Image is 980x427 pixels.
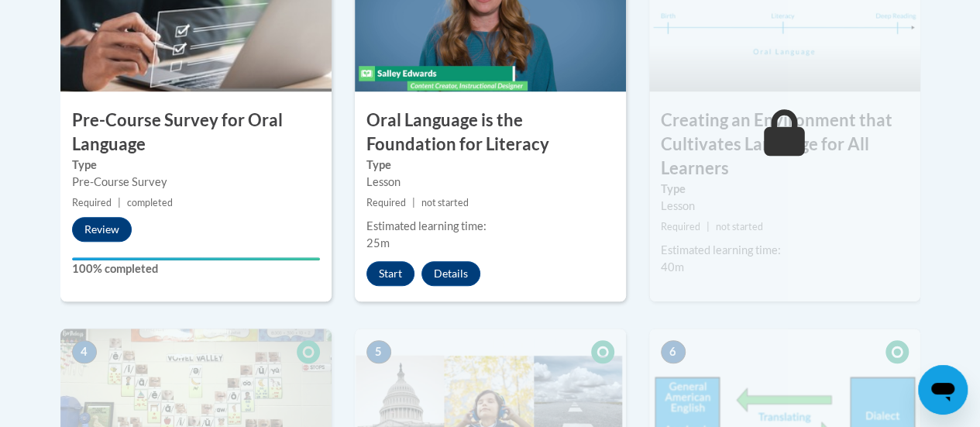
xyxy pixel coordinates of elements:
span: | [412,197,415,208]
div: Pre-Course Survey [72,174,320,191]
div: Estimated learning time: [661,242,909,259]
span: 25m [366,236,390,250]
span: 6 [661,340,686,363]
iframe: Button to launch messaging window [918,365,968,415]
div: Lesson [366,174,614,191]
span: | [118,197,121,208]
div: Estimated learning time: [366,218,614,235]
h3: Oral Language is the Foundation for Literacy [355,108,626,157]
span: completed [127,197,173,208]
label: Type [661,181,909,198]
span: Required [72,197,112,208]
div: Your progress [72,257,320,260]
span: 4 [72,340,97,363]
label: 100% completed [72,260,320,277]
span: Required [661,221,700,232]
span: Required [366,197,406,208]
div: Lesson [661,198,909,215]
span: 5 [366,340,391,363]
button: Details [421,261,480,286]
button: Start [366,261,414,286]
label: Type [72,157,320,174]
span: | [707,221,710,232]
label: Type [366,157,614,174]
span: not started [716,221,763,232]
button: Review [72,217,132,242]
h3: Pre-Course Survey for Oral Language [60,108,332,157]
h3: Creating an Environment that Cultivates Language for All Learners [649,108,920,180]
span: 40m [661,260,684,274]
span: not started [421,197,469,208]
